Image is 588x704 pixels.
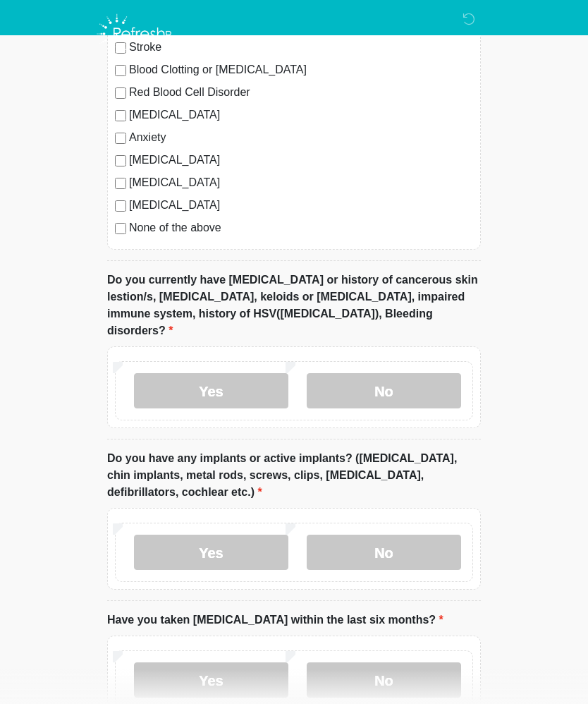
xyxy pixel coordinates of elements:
input: [MEDICAL_DATA] [115,178,126,189]
input: Red Blood Cell Disorder [115,87,126,99]
input: [MEDICAL_DATA] [115,200,126,212]
label: Red Blood Cell Disorder [129,84,473,101]
label: No [307,373,461,408]
input: Anxiety [115,133,126,144]
input: [MEDICAL_DATA] [115,155,126,166]
input: Blood Clotting or [MEDICAL_DATA] [115,65,126,76]
img: Refresh RX Logo [93,11,178,57]
label: Do you currently have [MEDICAL_DATA] or history of cancerous skin lestion/s, [MEDICAL_DATA], kelo... [107,272,481,339]
label: [MEDICAL_DATA] [129,107,473,123]
input: [MEDICAL_DATA] [115,110,126,121]
label: Yes [134,662,288,698]
label: [MEDICAL_DATA] [129,174,473,191]
label: Yes [134,373,288,408]
label: [MEDICAL_DATA] [129,152,473,169]
label: Yes [134,535,288,570]
label: [MEDICAL_DATA] [129,197,473,214]
input: None of the above [115,223,126,234]
label: None of the above [129,219,473,236]
label: Do you have any implants or active implants? ([MEDICAL_DATA], chin implants, metal rods, screws, ... [107,450,481,501]
label: No [307,535,461,570]
label: Blood Clotting or [MEDICAL_DATA] [129,61,473,78]
label: No [307,662,461,698]
label: Have you taken [MEDICAL_DATA] within the last six months? [107,612,443,629]
label: Anxiety [129,129,473,146]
